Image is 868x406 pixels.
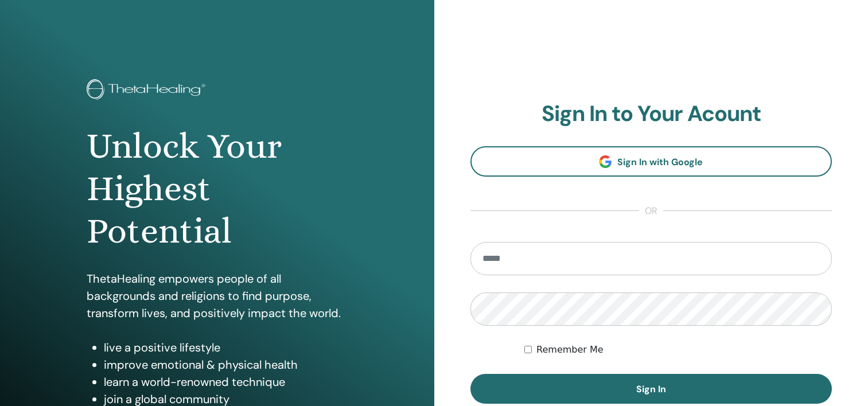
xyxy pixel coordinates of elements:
[636,383,666,395] span: Sign In
[639,204,663,218] span: or
[104,339,347,356] li: live a positive lifestyle
[104,356,347,373] li: improve emotional & physical health
[470,101,832,127] h2: Sign In to Your Acount
[617,156,703,168] span: Sign In with Google
[470,374,832,404] button: Sign In
[524,343,832,357] div: Keep me authenticated indefinitely or until I manually logout
[87,270,347,322] p: ThetaHealing empowers people of all backgrounds and religions to find purpose, transform lives, a...
[536,343,604,357] label: Remember Me
[470,146,832,177] a: Sign In with Google
[87,125,347,253] h1: Unlock Your Highest Potential
[104,373,347,391] li: learn a world-renowned technique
